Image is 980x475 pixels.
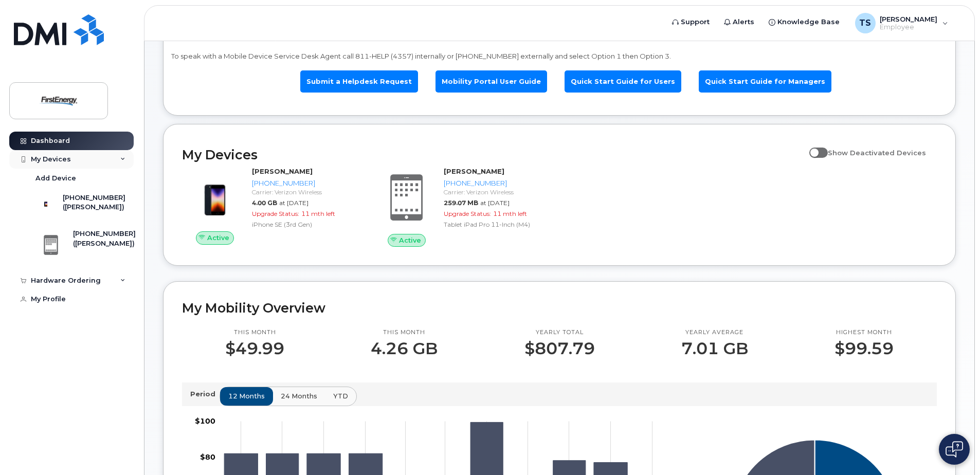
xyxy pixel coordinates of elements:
strong: [PERSON_NAME] [444,167,504,175]
h2: My Devices [182,147,804,162]
span: 259.07 MB [444,199,478,207]
a: Mobility Portal User Guide [435,70,547,93]
span: Upgrade Status: [252,210,299,217]
p: 4.26 GB [371,339,438,358]
div: Tyler Scott [848,13,955,33]
span: Upgrade Status: [444,210,491,217]
p: This month [371,328,438,337]
p: Highest month [834,328,894,337]
span: at [DATE] [480,199,510,207]
span: TS [859,17,871,29]
p: $49.99 [225,339,284,358]
img: Open chat [946,441,963,458]
span: 24 months [281,391,317,401]
a: Quick Start Guide for Users [565,70,681,93]
a: Active[PERSON_NAME][PHONE_NUMBER]Carrier: Verizon Wireless4.00 GBat [DATE]Upgrade Status:11 mth l... [182,167,361,245]
p: $807.79 [524,339,595,358]
a: Quick Start Guide for Managers [699,70,831,93]
div: Tablet iPad Pro 11-Inch (M4) [444,220,549,229]
p: $99.59 [834,339,894,358]
div: [PHONE_NUMBER] [444,178,549,188]
span: Knowledge Base [777,17,840,27]
a: Knowledge Base [761,12,847,32]
p: Yearly average [681,328,748,337]
a: Alerts [717,12,761,32]
span: Support [681,17,710,27]
span: 11 mth left [493,210,527,217]
div: Carrier: Verizon Wireless [444,188,549,196]
div: [PHONE_NUMBER] [252,178,357,188]
div: iPhone SE (3rd Gen) [252,220,357,229]
tspan: $100 [195,416,215,426]
span: YTD [333,391,348,401]
p: 7.01 GB [681,339,748,358]
h2: My Mobility Overview [182,300,937,316]
a: Active[PERSON_NAME][PHONE_NUMBER]Carrier: Verizon Wireless259.07 MBat [DATE]Upgrade Status:11 mth... [374,167,553,247]
a: Support [665,12,717,32]
p: To speak with a Mobile Device Service Desk Agent call 811-HELP (4357) internally or [PHONE_NUMBER... [171,51,948,61]
p: Yearly total [524,328,595,337]
tspan: $80 [200,452,215,462]
span: Active [207,233,229,243]
span: at [DATE] [279,199,308,207]
span: Alerts [733,17,754,27]
span: [PERSON_NAME] [880,15,937,23]
span: 11 mth left [301,210,335,217]
span: Active [399,235,421,245]
p: This month [225,328,284,337]
a: Submit a Helpdesk Request [300,70,418,93]
span: Employee [880,23,937,31]
span: 4.00 GB [252,199,277,207]
div: Carrier: Verizon Wireless [252,188,357,196]
img: image20231002-3703462-1angbar.jpeg [190,172,240,221]
strong: [PERSON_NAME] [252,167,313,175]
p: Period [190,389,220,399]
span: Show Deactivated Devices [828,149,926,157]
input: Show Deactivated Devices [809,143,818,151]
